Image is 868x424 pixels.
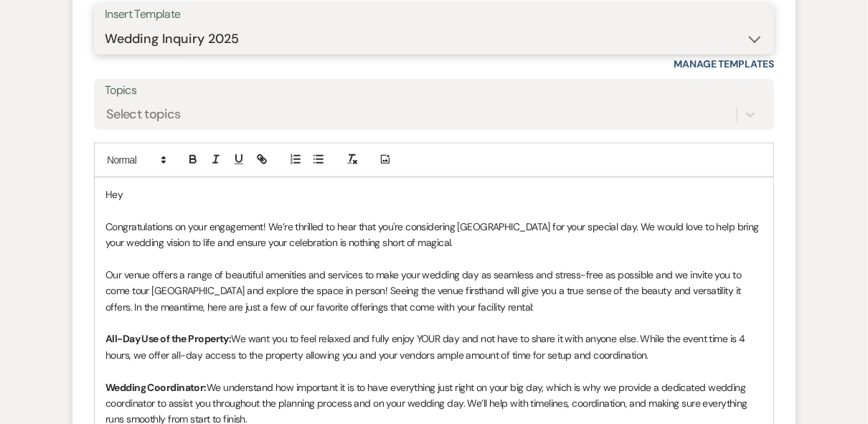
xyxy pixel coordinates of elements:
[105,267,763,315] p: Our venue offers a range of beautiful amenities and services to make your wedding day as seamless...
[105,219,763,251] p: Congratulations on your engagement! We’re thrilled to hear that you're considering [GEOGRAPHIC_DA...
[674,57,774,70] a: Manage Templates
[105,381,207,394] strong: Wedding Coordinator:
[106,105,181,124] div: Select topics
[105,187,763,202] p: Hey
[105,331,763,363] p: We want you to feel relaxed and fully enjoy YOUR day and not have to share it with anyone else. W...
[105,80,763,101] label: Topics
[105,332,231,345] strong: All-Day Use of the Property:
[105,4,763,25] div: Insert Template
